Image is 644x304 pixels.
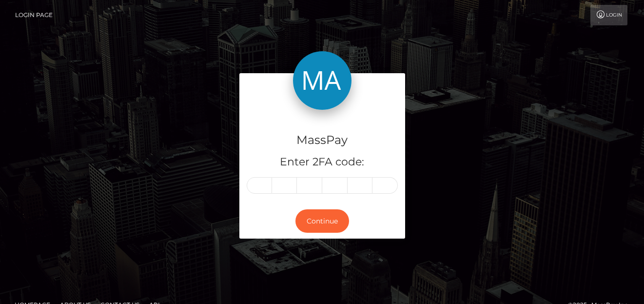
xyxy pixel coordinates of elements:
button: Continue [295,209,349,233]
a: Login [590,5,627,25]
h4: MassPay [247,132,398,149]
a: Login Page [15,5,53,25]
img: MassPay [293,51,351,110]
h5: Enter 2FA code: [247,155,398,170]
